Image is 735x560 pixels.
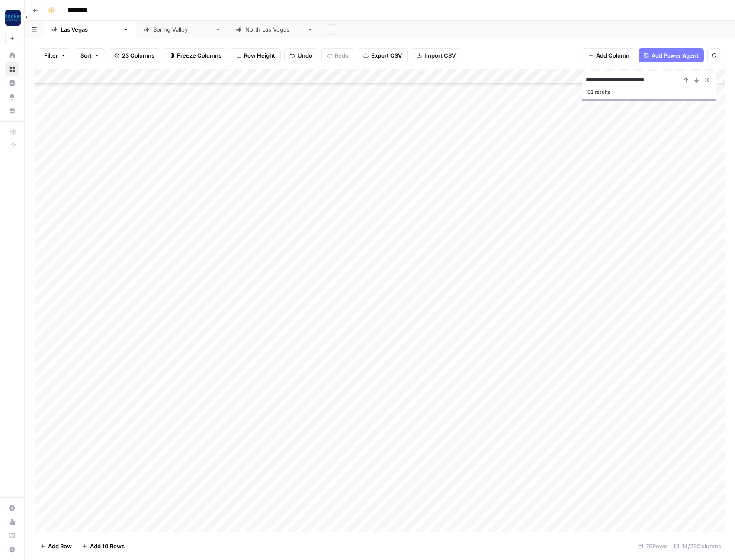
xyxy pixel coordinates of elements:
[231,48,281,62] button: Row Height
[177,51,221,60] span: Freeze Columns
[586,87,712,97] div: 102 results
[639,48,704,62] button: Add Power Agent
[245,25,304,34] div: [GEOGRAPHIC_DATA]
[681,75,691,85] button: Previous Result
[5,529,19,543] a: Learning Hub
[5,104,19,118] a: Your Data
[80,51,92,60] span: Sort
[35,539,77,553] button: Add Row
[5,90,19,104] a: Opportunities
[5,62,19,76] a: Browse
[228,21,321,38] a: [GEOGRAPHIC_DATA]
[90,542,125,550] span: Add 10 Rows
[5,501,19,515] a: Settings
[5,543,19,557] button: Help + Support
[702,75,712,85] button: Close Search
[371,51,402,60] span: Export CSV
[284,48,318,62] button: Undo
[164,48,227,62] button: Freeze Columns
[44,51,58,60] span: Filter
[5,7,19,29] button: Workspace: Rocket Pilots
[691,75,702,85] button: Next Result
[358,48,408,62] button: Export CSV
[652,51,699,60] span: Add Power Agent
[335,51,349,60] span: Redo
[136,21,228,38] a: [GEOGRAPHIC_DATA]
[77,539,130,553] button: Add 10 Rows
[44,21,136,38] a: [GEOGRAPHIC_DATA]
[5,10,21,26] img: Rocket Pilots Logo
[244,51,275,60] span: Row Height
[424,51,456,60] span: Import CSV
[635,539,671,553] div: 76 Rows
[122,51,154,60] span: 23 Columns
[75,48,105,62] button: Sort
[5,515,19,529] a: Usage
[39,48,71,62] button: Filter
[321,48,354,62] button: Redo
[596,51,629,60] span: Add Column
[411,48,461,62] button: Import CSV
[5,76,19,90] a: Insights
[153,25,212,34] div: [GEOGRAPHIC_DATA]
[5,48,19,62] a: Home
[109,48,160,62] button: 23 Columns
[583,48,635,62] button: Add Column
[671,539,725,553] div: 14/23 Columns
[48,542,72,550] span: Add Row
[61,25,119,34] div: [GEOGRAPHIC_DATA]
[298,51,312,60] span: Undo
